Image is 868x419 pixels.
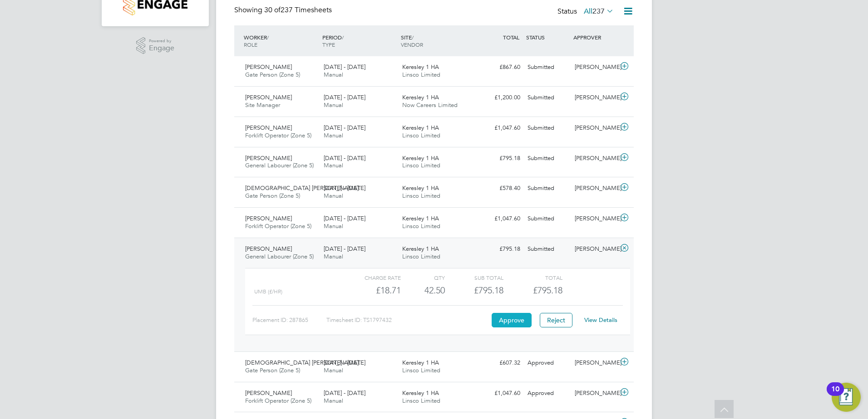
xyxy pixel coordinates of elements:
span: [PERSON_NAME] [245,389,292,397]
span: [PERSON_NAME] [245,245,292,253]
span: Keresley 1 HA [402,389,439,397]
span: Keresley 1 HA [402,63,439,71]
span: [PERSON_NAME] [245,93,292,101]
div: Submitted [524,211,571,226]
span: Manual [324,366,343,374]
span: Keresley 1 HA [402,93,439,101]
span: [PERSON_NAME] [245,124,292,132]
span: Keresley 1 HA [402,154,439,162]
span: Linsco Limited [402,366,440,374]
span: [DATE] - [DATE] [324,245,365,253]
div: WORKER [242,29,320,53]
div: [PERSON_NAME] [571,90,618,105]
span: General Labourer (Zone 5) [245,253,314,260]
div: [PERSON_NAME] [571,121,618,136]
span: UMB (£/HR) [254,288,282,295]
div: Submitted [524,60,571,75]
span: / [267,34,269,41]
span: [DEMOGRAPHIC_DATA] [PERSON_NAME]… [245,359,365,366]
div: [PERSON_NAME] [571,60,618,75]
div: Submitted [524,90,571,105]
span: Engage [149,44,174,52]
span: [DATE] - [DATE] [324,359,365,366]
span: Linsco Limited [402,253,440,260]
span: Manual [324,101,343,109]
div: £795.18 [477,151,524,166]
span: [PERSON_NAME] [245,214,292,222]
button: Open Resource Center, 10 new notifications [832,383,861,412]
div: £1,047.60 [477,121,524,136]
span: Linsco Limited [402,71,440,78]
span: Manual [324,397,343,404]
span: Forklift Operator (Zone 5) [245,397,311,404]
div: [PERSON_NAME] [571,386,618,401]
span: Linsco Limited [402,192,440,200]
div: £795.18 [445,283,503,298]
span: ROLE [244,41,257,48]
span: Manual [324,222,343,230]
label: All [584,7,614,16]
span: [DATE] - [DATE] [324,93,365,101]
span: 237 [592,7,605,16]
div: Total [503,272,562,283]
span: TYPE [322,41,335,48]
div: Submitted [524,121,571,136]
span: Gate Person (Zone 5) [245,71,300,78]
div: £1,047.60 [477,386,524,401]
span: Linsco Limited [402,397,440,404]
span: Manual [324,161,343,169]
div: Approved [524,386,571,401]
span: [DATE] - [DATE] [324,389,365,397]
span: Manual [324,71,343,78]
div: [PERSON_NAME] [571,151,618,166]
div: STATUS [524,29,571,45]
span: Keresley 1 HA [402,245,439,253]
span: Manual [324,253,343,260]
div: [PERSON_NAME] [571,356,618,370]
div: Submitted [524,151,571,166]
span: Keresley 1 HA [402,214,439,222]
a: Powered byEngage [136,37,175,54]
span: [DATE] - [DATE] [324,154,365,162]
div: [PERSON_NAME] [571,181,618,196]
span: £795.18 [533,285,562,296]
span: [PERSON_NAME] [245,154,292,162]
span: [PERSON_NAME] [245,63,292,71]
span: Now Careers Limited [402,101,458,109]
div: £795.18 [477,242,524,257]
div: £607.32 [477,356,524,370]
span: VENDOR [401,41,423,48]
div: QTY [401,272,445,283]
div: [PERSON_NAME] [571,211,618,226]
span: Forklift Operator (Zone 5) [245,222,311,230]
span: 237 Timesheets [264,5,332,15]
div: £1,047.60 [477,211,524,226]
div: SITE [399,29,477,53]
span: Keresley 1 HA [402,124,439,132]
span: / [342,34,344,41]
span: Manual [324,192,343,200]
span: Powered by [149,37,174,45]
span: Gate Person (Zone 5) [245,366,300,374]
div: 42.50 [401,283,445,298]
div: 10 [831,389,839,401]
div: Sub Total [445,272,503,283]
div: Placement ID: 287865 [252,313,326,327]
div: Approved [524,356,571,370]
span: General Labourer (Zone 5) [245,161,314,169]
button: Reject [540,313,572,327]
span: Site Manager [245,101,280,109]
div: Submitted [524,242,571,257]
span: / [412,34,414,41]
div: APPROVER [571,29,618,45]
div: £867.60 [477,60,524,75]
span: 30 of [264,5,281,15]
div: [PERSON_NAME] [571,242,618,257]
span: Linsco Limited [402,222,440,230]
button: Approve [492,313,532,327]
span: Linsco Limited [402,132,440,139]
div: Showing [234,5,334,15]
span: [DEMOGRAPHIC_DATA] [PERSON_NAME]… [245,184,365,192]
div: Timesheet ID: TS1797432 [326,313,489,327]
div: Status [557,5,616,18]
